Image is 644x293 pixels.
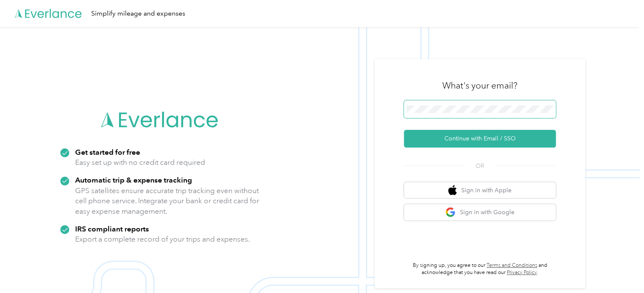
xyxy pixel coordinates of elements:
[75,185,260,217] p: GPS satellites ensure accurate trip tracking even without cell phone service. Integrate your bank...
[75,148,140,156] strong: Get started for free
[442,80,517,91] h3: What's your email?
[404,130,556,148] button: Continue with Email / SSO
[487,262,537,269] a: Terms and Conditions
[507,269,537,276] a: Privacy Policy
[448,185,457,196] img: apple logo
[465,161,495,170] span: OR
[91,8,185,19] div: Simplify mileage and expenses
[404,182,556,199] button: apple logoSign in with Apple
[75,175,192,184] strong: Automatic trip & expense tracking
[75,224,149,233] strong: IRS compliant reports
[404,262,556,277] p: By signing up, you agree to our and acknowledge that you have read our .
[404,204,556,220] button: google logoSign in with Google
[75,157,205,168] p: Easy set up with no credit card required
[75,234,250,245] p: Export a complete record of your trips and expenses.
[445,207,456,218] img: google logo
